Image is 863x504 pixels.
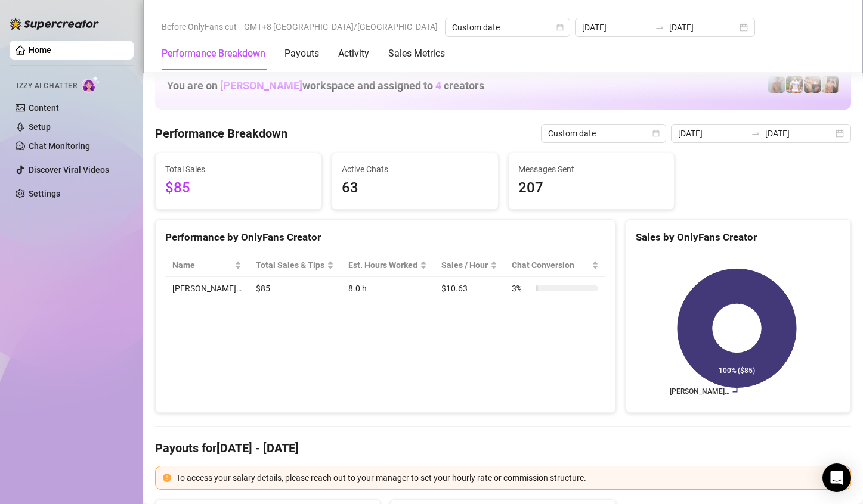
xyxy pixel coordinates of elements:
[249,277,341,300] td: $85
[518,163,665,176] span: Messages Sent
[765,127,833,140] input: End date
[162,18,237,36] span: Before OnlyFans cut
[155,440,851,456] h4: Payouts for [DATE] - [DATE]
[256,259,324,272] span: Total Sales & Tips
[434,254,505,277] th: Sales / Hour
[29,103,59,113] a: Content
[82,76,100,93] img: AI Chatter
[822,76,839,93] img: Zach
[434,277,505,300] td: $10.63
[165,177,312,200] span: $85
[284,46,319,61] div: Payouts
[155,125,287,142] h4: Performance Breakdown
[548,125,659,142] span: Custom date
[452,18,563,36] span: Custom date
[582,21,650,34] input: Start date
[556,24,564,31] span: calendar
[341,277,434,300] td: 8.0 h
[342,163,488,176] span: Active Chats
[636,229,841,245] div: Sales by OnlyFans Creator
[29,141,90,151] a: Chat Monitoring
[512,282,531,295] span: 3 %
[29,189,60,198] a: Settings
[176,471,843,484] div: To access your salary details, please reach out to your manager to set your hourly rate or commis...
[167,79,484,92] h1: You are on workspace and assigned to creators
[669,388,729,396] text: [PERSON_NAME]…
[804,76,821,93] img: Osvaldo
[348,259,417,272] div: Est. Hours Worked
[29,165,109,175] a: Discover Viral Videos
[172,259,232,272] span: Name
[751,129,760,138] span: swap-right
[655,23,664,32] span: to
[655,23,664,32] span: swap-right
[512,259,589,272] span: Chat Conversion
[10,18,99,30] img: logo-BBDzfeDw.svg
[768,76,785,93] img: Joey
[388,46,445,61] div: Sales Metrics
[518,177,665,200] span: 207
[220,79,302,92] span: [PERSON_NAME]
[652,130,660,137] span: calendar
[165,277,249,300] td: [PERSON_NAME]…
[249,254,341,277] th: Total Sales & Tips
[441,259,488,272] span: Sales / Hour
[822,463,851,492] div: Open Intercom Messenger
[338,46,369,61] div: Activity
[669,21,737,34] input: End date
[17,80,77,92] span: Izzy AI Chatter
[165,254,249,277] th: Name
[435,79,441,92] span: 4
[751,129,760,138] span: to
[244,18,438,36] span: GMT+8 [GEOGRAPHIC_DATA]/[GEOGRAPHIC_DATA]
[29,45,51,55] a: Home
[163,474,171,482] span: exclamation-circle
[505,254,605,277] th: Chat Conversion
[162,46,265,61] div: Performance Breakdown
[29,122,51,132] a: Setup
[165,229,606,245] div: Performance by OnlyFans Creator
[342,177,488,200] span: 63
[786,76,803,93] img: Hector
[165,163,312,176] span: Total Sales
[678,127,746,140] input: Start date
